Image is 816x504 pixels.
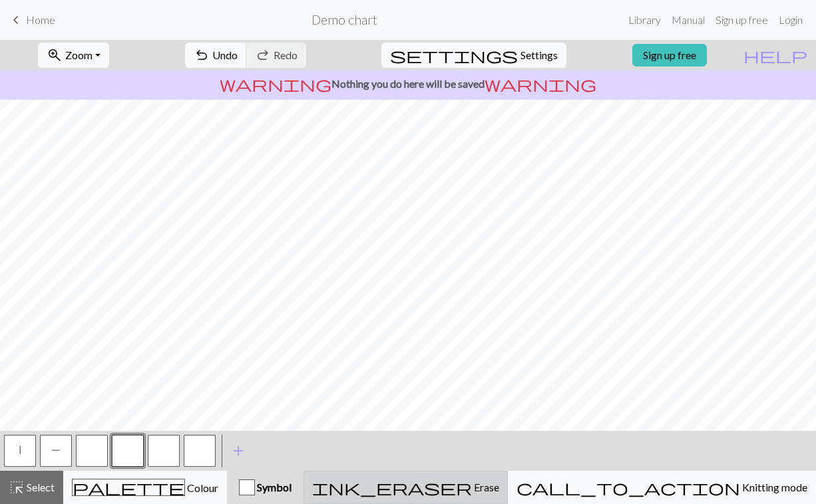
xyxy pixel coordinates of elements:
a: Home [8,9,55,31]
p: Nothing you do here will be saved [5,76,811,92]
span: Knitting mode [740,481,807,493]
span: add [230,441,246,460]
span: slip stitch [19,445,21,455]
button: Knitting mode [508,471,816,504]
a: Login [773,7,808,33]
span: undo [194,46,210,64]
button: | [4,435,36,467]
span: help [743,46,807,64]
button: Symbol [227,471,304,504]
button: Zoom [38,43,109,68]
span: Erase [472,481,499,493]
span: Zoom [65,49,93,61]
span: ink_eraser [312,478,472,497]
span: zoom_in [47,46,63,64]
span: Settings [520,47,558,63]
button: Undo [185,43,247,68]
button: P [40,435,72,467]
span: purl [51,445,61,455]
a: Sign up free [710,7,773,33]
button: SettingsSettings [381,43,566,68]
button: Colour [63,471,227,504]
span: call_to_action [516,478,740,497]
span: settings [390,46,518,64]
a: Manual [666,7,710,33]
h2: Demo chart [311,12,377,27]
span: warning [220,74,331,93]
span: Undo [212,49,238,61]
span: Symbol [255,481,292,493]
span: keyboard_arrow_left [8,11,24,29]
i: Settings [390,47,518,63]
a: Sign up free [632,44,707,66]
span: warning [485,74,596,93]
button: Erase [304,471,508,504]
span: palette [73,478,184,497]
span: Colour [185,481,218,494]
span: Home [26,13,55,26]
a: Library [623,7,666,33]
span: Select [25,481,55,493]
span: highlight_alt [9,478,25,497]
